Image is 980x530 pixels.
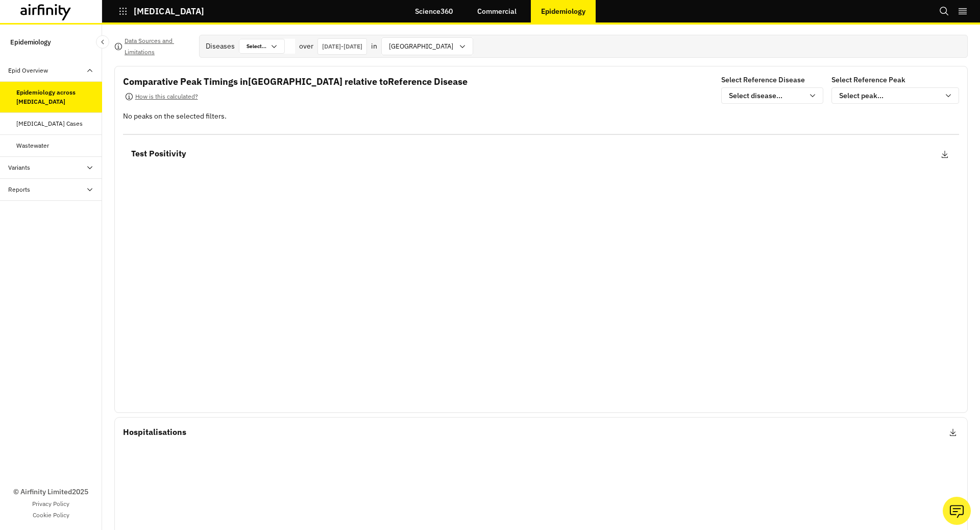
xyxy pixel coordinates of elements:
button: Close Sidebar [96,35,109,49]
div: Variants [8,163,30,172]
p: [MEDICAL_DATA] [134,7,204,16]
p: over [299,41,313,52]
p: in [371,41,377,52]
p: Epidemiology [10,33,51,52]
div: Select disease... [729,90,803,101]
button: [MEDICAL_DATA] [118,3,204,20]
div: Epidemiology across [MEDICAL_DATA] [16,88,94,106]
p: Comparative Peak Timings in [GEOGRAPHIC_DATA] relative to Reference Disease [123,75,468,88]
p: Hospitalisations [123,426,186,439]
div: Diseases [206,41,235,52]
button: Ask our analysts [943,497,971,525]
a: Privacy Policy [32,499,69,509]
div: Epid Overview [8,66,48,75]
p: Data Sources and Limitations [125,35,191,58]
p: How is this calculated? [135,91,198,102]
p: © Airfinity Limited 2025 [13,487,88,497]
p: Select Reference Peak [831,75,905,85]
p: Epidemiology [541,7,585,15]
div: Wastewater [16,141,49,150]
div: Reports [8,185,30,194]
div: [MEDICAL_DATA] Cases [16,119,83,128]
button: Search [939,3,949,20]
button: Data Sources and Limitations [114,38,191,55]
p: Test Positivity [131,147,186,160]
p: No peaks on the selected filters. [123,111,959,122]
button: How is this calculated? [123,88,200,105]
a: Cookie Policy [33,511,69,520]
p: [DATE] - [DATE] [322,42,362,51]
p: Select Reference Disease [721,75,805,85]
